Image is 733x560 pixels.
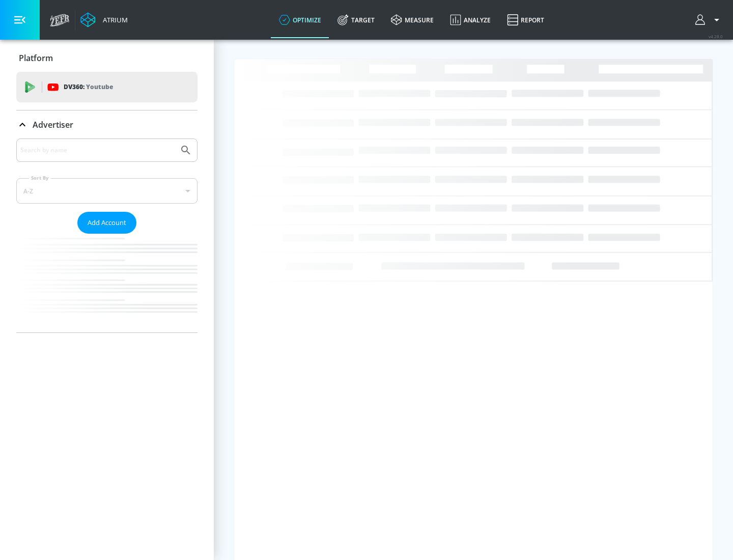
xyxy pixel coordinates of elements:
[88,217,126,229] span: Add Account
[80,12,128,27] a: Atrium
[383,2,442,38] a: measure
[77,212,136,234] button: Add Account
[64,81,113,93] p: DV360:
[16,234,198,332] nav: list of Advertiser
[709,34,723,39] span: v 4.28.0
[442,2,499,38] a: Analyze
[16,138,198,332] div: Advertiser
[33,119,73,130] p: Advertiser
[16,44,198,72] div: Platform
[29,175,51,181] label: Sort By
[329,2,383,38] a: Target
[20,144,175,157] input: Search by name
[99,15,128,24] div: Atrium
[16,72,198,102] div: DV360: Youtube
[16,178,198,204] div: A-Z
[16,110,198,139] div: Advertiser
[271,2,329,38] a: optimize
[499,2,552,38] a: Report
[86,81,113,92] p: Youtube
[19,52,53,64] p: Platform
